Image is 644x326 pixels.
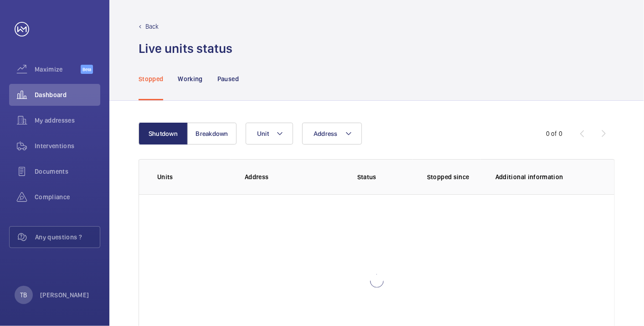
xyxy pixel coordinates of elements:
[314,130,338,137] span: Address
[245,172,321,181] p: Address
[257,130,269,137] span: Unit
[40,290,89,300] p: [PERSON_NAME]
[495,172,596,181] p: Additional information
[35,116,100,125] span: My addresses
[217,74,239,83] p: Paused
[246,123,293,145] button: Unit
[139,74,163,83] p: Stopped
[139,123,188,145] button: Shutdown
[178,74,202,83] p: Working
[81,65,93,74] span: Beta
[328,172,406,181] p: Status
[35,192,100,202] span: Compliance
[35,141,100,150] span: Interventions
[35,233,100,242] span: Any questions ?
[139,40,232,57] h1: Live units status
[35,167,100,176] span: Documents
[20,290,27,300] p: TB
[35,90,100,99] span: Dashboard
[427,172,481,181] p: Stopped since
[35,65,81,74] span: Maximize
[145,22,159,31] p: Back
[546,129,562,138] div: 0 of 0
[302,123,362,145] button: Address
[187,123,237,145] button: Breakdown
[157,172,230,181] p: Units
